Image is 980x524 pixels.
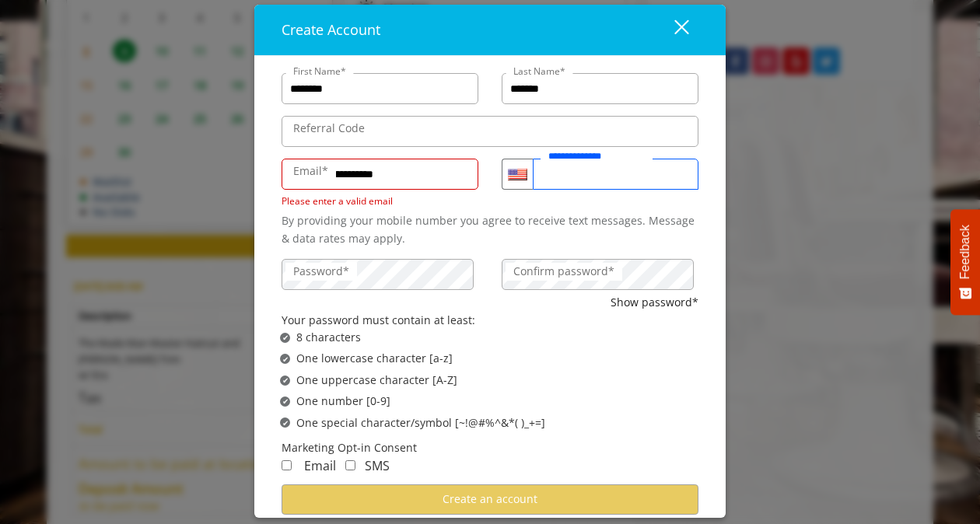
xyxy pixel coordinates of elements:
label: First Name* [285,64,354,79]
input: ReferralCode [282,116,698,147]
span: ✔ [282,353,289,365]
span: Create an account [443,491,537,506]
label: Email* [285,162,336,180]
label: Password* [285,263,357,280]
input: Receive Marketing SMS [345,460,355,470]
button: close dialog [646,14,698,46]
span: Create Account [282,20,380,39]
button: Create an account [282,484,698,515]
span: 8 characters [296,329,361,346]
label: Referral Code [285,120,373,137]
label: Confirm password* [506,263,622,280]
span: One lowercase character [a-z] [296,350,453,367]
input: Password [282,259,474,290]
div: Please enter a valid email [282,194,478,208]
div: Your password must contain at least: [282,312,698,329]
input: ConfirmPassword [502,259,694,290]
span: Email [304,457,336,474]
button: Feedback - Show survey [950,209,980,315]
input: FirstName [282,73,478,104]
input: Email [282,159,478,190]
label: Last Name* [506,64,573,79]
span: One number [0-9] [296,393,390,410]
span: ✔ [282,374,289,386]
span: SMS [365,457,390,474]
button: Show password* [611,294,698,311]
span: Feedback [958,225,972,279]
span: ✔ [282,395,289,407]
span: ✔ [282,331,289,344]
span: One uppercase character [A-Z] [296,372,457,389]
input: Receive Marketing Email [282,460,292,470]
div: Country [502,159,533,190]
span: One special character/symbol [~!@#%^&*( )_+=] [296,414,545,431]
input: Lastname [502,73,698,104]
div: Marketing Opt-in Consent [282,439,698,456]
div: By providing your mobile number you agree to receive text messages. Message & data rates may apply. [282,212,698,247]
div: close dialog [656,19,688,42]
span: ✔ [282,417,289,429]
